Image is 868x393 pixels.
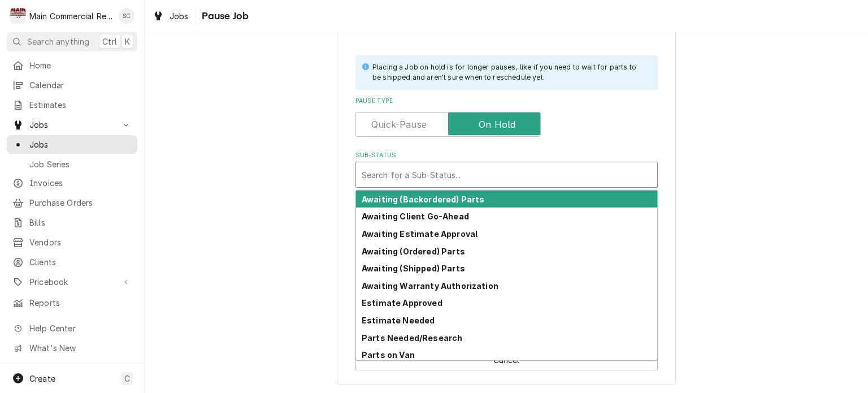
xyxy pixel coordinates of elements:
strong: Estimate Approved [362,298,442,308]
a: Jobs [7,135,137,154]
strong: Awaiting Estimate Approval [362,229,478,239]
button: Cancel [355,349,658,370]
span: Bills [29,217,132,228]
button: Search anythingCtrlK [7,32,137,51]
a: Invoices [7,174,137,192]
span: Create [29,374,55,383]
span: Jobs [29,119,115,131]
label: Sub-Status [355,151,658,160]
span: Reports [29,297,132,309]
a: Go to Pricebook [7,273,137,291]
span: C [124,373,130,385]
strong: Parts on Van [362,350,415,360]
span: Purchase Orders [29,197,132,209]
a: Clients [7,253,137,271]
span: Jobs [29,139,132,150]
div: Main Commercial Refrigeration Service's Avatar [10,8,26,24]
a: Home [7,56,137,75]
a: Reports [7,293,137,312]
span: Job Series [29,158,132,170]
span: Ctrl [102,36,117,47]
a: Jobs [148,7,193,25]
div: Sub-Status [355,151,658,188]
a: Job Series [7,155,137,174]
span: K [125,36,130,47]
strong: Awaiting (Backordered) Parts [362,195,484,204]
a: Purchase Orders [7,193,137,212]
span: Pause Job [198,8,249,24]
label: Pause Type [355,97,658,106]
span: Home [29,59,132,71]
div: M [10,8,26,24]
strong: Awaiting Warranty Authorization [362,281,498,291]
a: Go to Help Center [7,319,137,338]
div: Main Commercial Refrigeration Service [29,10,112,22]
a: Estimates [7,96,137,114]
span: Estimates [29,99,132,111]
span: Search anything [27,36,89,47]
strong: Awaiting (Ordered) Parts [362,247,465,256]
a: Vendors [7,233,137,252]
div: Pause Type [355,97,658,137]
span: [DATE] 1:57 PM [355,23,422,33]
div: Sharon Campbell's Avatar [119,8,134,24]
span: Pricebook [29,276,115,288]
strong: Parts Needed/Research [362,333,462,343]
span: Calendar [29,79,132,91]
a: Calendar [7,76,137,94]
span: Jobs [170,10,189,22]
div: Placing a Job on hold is for longer pauses, like if you need to wait for parts to be shipped and ... [372,62,646,83]
span: Invoices [29,177,132,189]
div: SC [119,8,134,24]
strong: Awaiting (Shipped) Parts [362,264,465,273]
strong: Estimate Needed [362,316,435,325]
span: Clients [29,256,132,268]
span: What's New [29,342,131,354]
strong: Awaiting Client Go-Ahead [362,211,469,221]
a: Go to Jobs [7,115,137,134]
span: Help Center [29,322,131,334]
a: Bills [7,213,137,232]
a: Go to What's New [7,339,137,357]
span: Vendors [29,236,132,248]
